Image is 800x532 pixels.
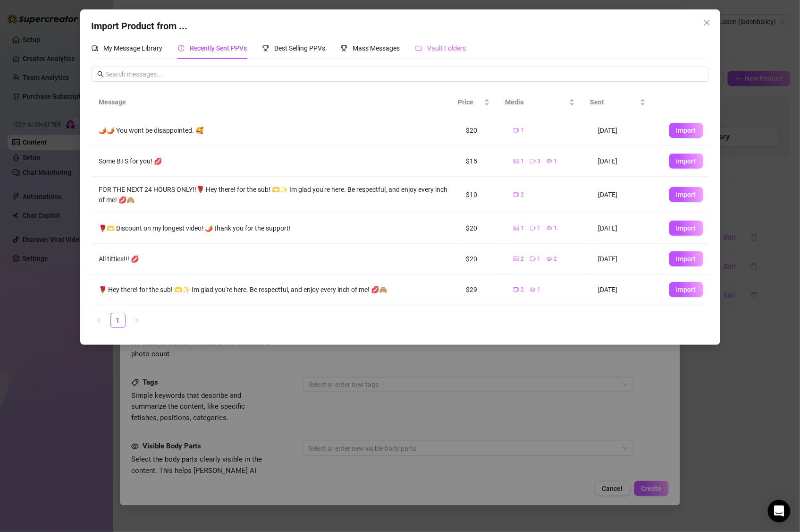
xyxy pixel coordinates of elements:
[428,44,466,52] span: Vault Folders
[591,244,662,275] td: [DATE]
[590,97,638,107] span: Sent
[459,146,506,177] td: $15
[699,19,715,26] span: Close
[669,187,703,202] button: Import
[591,177,662,213] td: [DATE]
[134,317,140,323] span: right
[514,225,519,231] span: picture
[554,255,557,264] span: 2
[521,157,524,166] span: 1
[669,123,703,138] button: Import
[514,158,519,164] span: picture
[92,313,107,328] li: Previous Page
[97,71,104,77] span: search
[459,177,506,213] td: $10
[92,313,107,328] button: left
[591,213,662,244] td: [DATE]
[530,287,536,292] span: eye
[111,313,125,327] a: 1
[530,158,536,164] span: video-camera
[99,254,451,264] div: All titties!!! 💋
[547,256,552,262] span: eye
[99,223,451,233] div: 🌹🫶 Discount on my longest video! 🌶️ thank you for the support!
[669,154,703,169] button: Import
[554,224,557,233] span: 1
[703,19,711,26] span: close
[521,126,524,135] span: 1
[676,224,696,232] span: Import
[554,157,557,166] span: 1
[129,313,144,328] li: Next Page
[591,115,662,146] td: [DATE]
[768,500,791,523] div: Open Intercom Messenger
[106,69,703,79] input: Search messages...
[582,89,653,115] th: Sent
[514,256,519,262] span: picture
[669,282,703,297] button: Import
[190,44,247,52] span: Recently Sent PPVs
[547,225,552,231] span: eye
[676,191,696,198] span: Import
[514,192,519,197] span: video-camera
[450,89,497,115] th: Price
[538,285,541,294] span: 1
[591,275,662,305] td: [DATE]
[99,156,451,166] div: Some BTS for you! 💋
[96,317,102,323] span: left
[353,44,400,52] span: Mass Messages
[99,184,451,205] div: FOR THE NEXT 24 HOURS ONLY!!🌹 Hey there! for the sub! 🫶✨ Im glad you're here. Be respectful, and ...
[676,286,696,293] span: Import
[676,127,696,134] span: Import
[178,45,185,51] span: history
[669,221,703,236] button: Import
[591,146,662,177] td: [DATE]
[521,190,524,199] span: 2
[341,45,347,51] span: trophy
[521,255,524,264] span: 2
[538,224,541,233] span: 1
[538,255,541,264] span: 1
[275,44,326,52] span: Best Selling PPVs
[104,44,163,52] span: My Message Library
[459,275,506,305] td: $29
[676,157,696,165] span: Import
[699,15,715,30] button: Close
[505,97,567,107] span: Media
[514,287,519,292] span: video-camera
[458,97,482,107] span: Price
[129,313,144,328] button: right
[514,128,519,133] span: video-camera
[530,225,536,231] span: video-camera
[521,285,524,294] span: 2
[669,251,703,266] button: Import
[92,20,188,32] span: Import Product from ...
[497,89,582,115] th: Media
[459,115,506,146] td: $20
[530,256,536,262] span: video-camera
[99,284,451,295] div: 🌹 Hey there! for the sub! 🫶✨ Im glad you're here. Be respectful, and enjoy every inch of me! 💋🙈
[538,157,541,166] span: 3
[547,158,552,164] span: eye
[459,213,506,244] td: $20
[415,45,422,51] span: folder
[459,244,506,275] td: $20
[521,224,524,233] span: 1
[92,89,450,115] th: Message
[262,45,269,51] span: trophy
[99,125,451,136] div: 🌶️🌶️ You wont be disappointed. 🥰
[676,255,696,263] span: Import
[92,45,98,51] span: comment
